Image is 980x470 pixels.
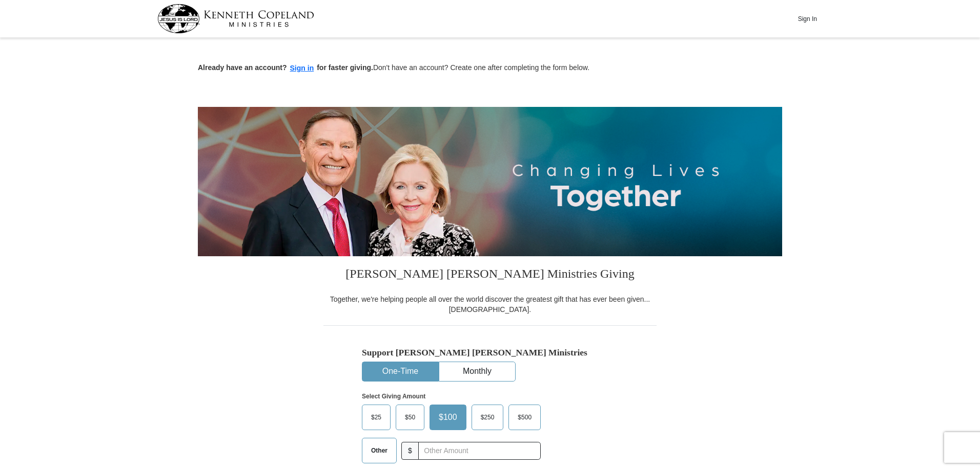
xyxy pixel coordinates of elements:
p: Don't have an account? Create one after completing the form below. [198,62,782,74]
strong: Already have an account? for faster giving. [198,63,373,72]
button: Sign In [792,11,823,27]
span: $50 [400,410,420,425]
span: $250 [476,410,500,425]
span: $ [401,442,419,460]
span: $100 [434,410,462,425]
button: Monthly [439,362,515,381]
span: Other [366,443,393,458]
strong: Select Giving Amount [362,393,425,400]
input: Other Amount [418,442,541,460]
h3: [PERSON_NAME] [PERSON_NAME] Ministries Giving [323,256,657,294]
img: kcm-header-logo.svg [157,4,314,33]
span: $500 [513,410,537,425]
span: $25 [366,410,386,425]
button: One-Time [362,362,438,381]
button: Sign in [287,62,317,74]
div: Together, we're helping people all over the world discover the greatest gift that has ever been g... [323,294,657,315]
h5: Support [PERSON_NAME] [PERSON_NAME] Ministries [362,347,618,358]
